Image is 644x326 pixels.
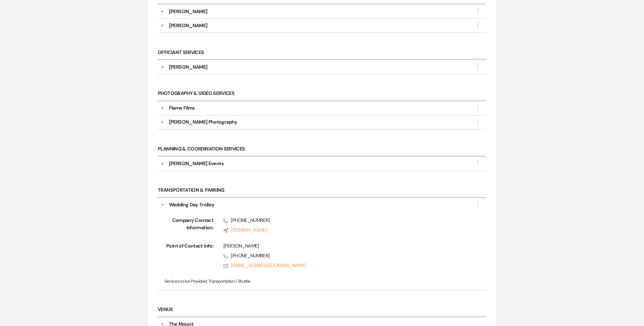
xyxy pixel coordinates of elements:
[159,162,166,165] button: ▼
[159,107,166,110] button: ▼
[169,105,195,112] div: Flame Films
[164,217,213,237] span: Company Contact Information:
[159,66,166,69] button: ▼
[158,303,486,317] h6: Venue
[223,252,467,260] span: [PHONE_NUMBER]
[161,201,164,209] button: ▼
[169,160,224,168] div: [PERSON_NAME] Events
[159,24,166,27] button: ▼
[169,8,208,15] div: [PERSON_NAME]
[164,279,208,284] span: Services to be Provided:
[159,323,166,326] button: ▼
[223,243,467,250] div: [PERSON_NAME]
[158,143,486,157] h6: Planning & Coordination Services
[169,119,237,126] div: [PERSON_NAME] Photography
[158,184,486,198] h6: Transportation & Parking
[169,63,208,71] div: [PERSON_NAME]
[223,217,467,224] span: [PHONE_NUMBER]
[223,262,467,270] a: [EMAIL_ADDRESS][DOMAIN_NAME]
[164,278,480,285] p: Transportation / Shuttle
[223,227,467,234] a: [DOMAIN_NAME]
[159,121,166,124] button: ▼
[158,87,486,101] h6: Photography & Video Services
[169,22,208,29] div: [PERSON_NAME]
[164,243,213,272] span: Point of Contact Info:
[169,201,215,209] div: Wedding Day Trolley
[159,10,166,13] button: ▼
[158,46,486,60] h6: Officiant Services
